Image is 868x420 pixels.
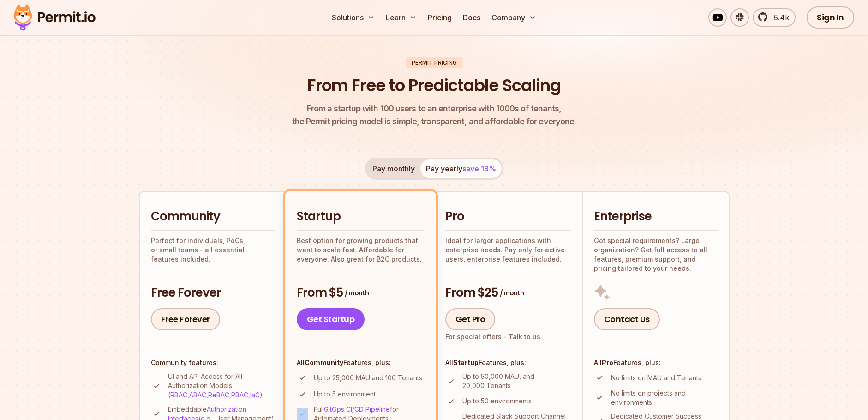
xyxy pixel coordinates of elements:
[424,8,455,27] a: Pricing
[297,358,424,367] h4: All Features, plus:
[297,236,424,264] p: Best option for growing products that want to scale fast. Affordable for everyone. Also great for...
[445,236,571,264] p: Ideal for larger applications with enterprise needs. Pay only for active users, enterprise featur...
[594,208,718,225] h2: Enterprise
[345,288,369,298] span: / month
[297,285,424,301] h3: From $5
[488,8,540,27] button: Company
[500,288,524,298] span: / month
[445,285,571,301] h3: From $25
[305,359,343,366] strong: Community
[611,389,718,407] p: No limits on projects and environments
[462,372,571,390] p: Up to 50,000 MAU, and 20,000 Tenants
[445,358,571,367] h4: All Features, plus:
[231,391,248,399] a: PBAC
[151,208,275,225] h2: Community
[594,308,660,330] a: Contact Us
[445,332,540,341] div: For special offers -
[324,405,390,413] a: GitOps CI/CD Pipeline
[328,8,378,27] button: Solutions
[459,8,484,27] a: Docs
[151,285,275,301] h3: Free Forever
[292,102,576,115] span: From a startup with 100 users to an enterprise with 1000s of tenants,
[611,373,701,383] p: No limits on MAU and Tenants
[307,74,561,97] h1: From Free to Predictable Scaling
[208,391,229,399] a: ReBAC
[168,372,275,400] p: UI and API Access for All Authorization Models ( , , , , )
[768,12,789,23] span: 5.4k
[594,236,718,273] p: Got special requirements? Large organization? Get full access to all features, premium support, a...
[151,358,275,367] h4: Community features:
[753,8,796,27] a: 5.4k
[462,396,532,406] p: Up to 50 environments
[151,236,275,264] p: Perfect for individuals, PoCs, or small teams - all essential features included.
[297,208,424,225] h2: Startup
[382,8,420,27] button: Learn
[602,359,613,366] strong: Pro
[367,159,420,178] button: Pay monthly
[453,359,479,366] strong: Startup
[509,333,540,341] a: Talk to us
[189,391,206,399] a: ABAC
[445,308,496,330] a: Get Pro
[807,6,854,29] a: Sign In
[297,308,365,330] a: Get Startup
[314,390,376,399] p: Up to 5 environment
[314,373,422,383] p: Up to 25,000 MAU and 100 Tenants
[406,57,462,68] div: Permit Pricing
[170,391,187,399] a: RBAC
[292,102,576,128] p: the Permit pricing model is simple, transparent, and affordable for everyone.
[445,208,571,225] h2: Pro
[594,358,718,367] h4: All Features, plus:
[250,391,260,399] a: IaC
[9,2,100,33] img: Permit logo
[151,308,220,330] a: Free Forever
